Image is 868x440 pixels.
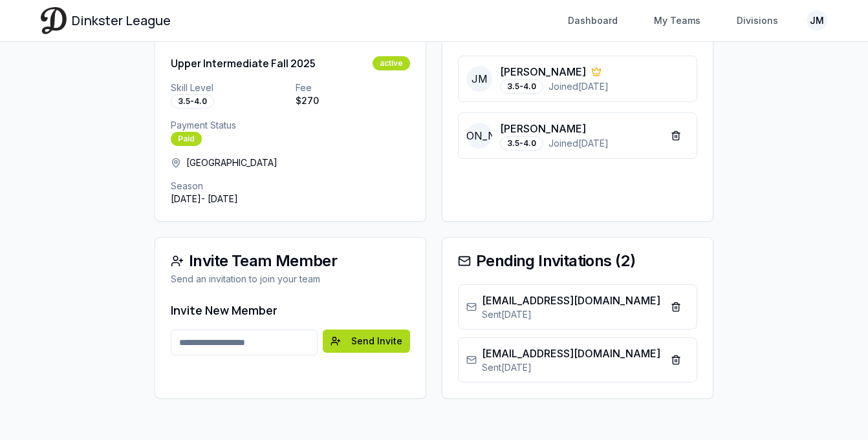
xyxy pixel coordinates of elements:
img: Dinkster [41,7,67,34]
p: Skill Level [171,81,285,94]
p: [DATE] - [DATE] [171,193,410,205]
span: [GEOGRAPHIC_DATA] [186,156,277,169]
span: [PERSON_NAME] [466,123,492,149]
div: active [373,56,410,70]
button: JM [807,10,827,31]
div: Invite Team Member [171,253,410,269]
a: My Teams [646,9,708,32]
p: Season [171,180,410,193]
h3: Upper Intermediate Fall 2025 [171,56,316,71]
p: [PERSON_NAME] [500,121,586,136]
div: Send an invitation to join your team [171,273,410,286]
h3: Invite New Member [171,301,410,319]
div: 3.5-4.0 [171,94,214,109]
p: Sent [DATE] [482,361,660,374]
p: [PERSON_NAME] [500,64,586,79]
span: Joined [DATE] [548,137,609,150]
p: Sent [DATE] [482,308,660,321]
a: Divisions [729,9,786,32]
div: 3.5-4.0 [500,136,543,151]
p: [EMAIL_ADDRESS][DOMAIN_NAME] [482,346,660,361]
p: $ 270 [296,94,410,107]
p: [EMAIL_ADDRESS][DOMAIN_NAME] [482,293,660,308]
div: Paid [171,132,202,146]
span: JM [466,66,492,92]
p: Payment Status [171,119,410,132]
div: 3.5-4.0 [500,79,543,94]
div: Pending Invitations ( 2 ) [458,253,697,269]
a: Dinkster League [41,7,171,34]
span: Dinkster League [72,12,171,30]
p: Fee [296,81,410,94]
a: Dashboard [560,9,625,32]
button: Send Invite [323,330,410,353]
span: Joined [DATE] [548,80,609,93]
